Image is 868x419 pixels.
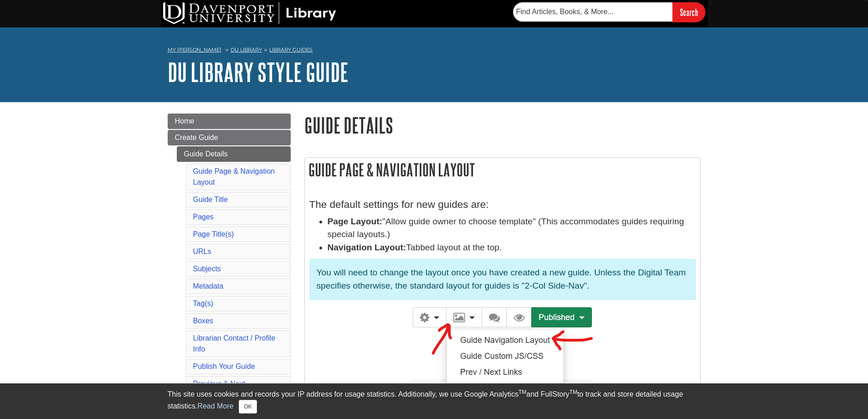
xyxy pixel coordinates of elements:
[304,114,701,137] h1: Guide Details
[328,241,696,254] li: Tabbed layout at the top.
[570,389,577,395] sup: TM
[193,300,213,307] a: Tag(s)
[193,265,221,273] a: Subjects
[269,47,313,53] a: Library Guides
[177,146,291,162] a: Guide Details
[168,114,291,129] a: Home
[328,215,696,242] li: "Allow guide owner to choose template" (This accommodates guides requiring special layouts.)
[513,2,705,22] form: Searches DU Library's articles, books, and more
[193,167,275,186] a: Guide Page & Navigation Layout
[193,213,214,221] a: Pages
[193,362,255,370] a: Publish Your Guide
[513,2,673,21] input: Find Articles, Books, & More...
[168,46,221,54] a: My [PERSON_NAME]
[673,2,705,22] input: Search
[309,199,696,211] h4: The default settings for new guides are:
[231,47,262,53] a: DU Library
[168,58,349,86] a: DU Library Style Guide
[168,389,701,414] div: This site uses cookies and records your IP address for usage statistics. Additionally, we use Goo...
[175,134,218,141] span: Create Guide
[193,334,276,353] a: Librarian Contact / Profile Info
[168,130,291,145] a: Create Guide
[193,248,211,255] a: URLs
[163,2,336,24] img: DU Library
[328,217,382,226] strong: Page Layout:
[519,389,526,395] sup: TM
[193,317,213,325] a: Boxes
[193,282,224,290] a: Metadata
[193,230,234,238] a: Page Title(s)
[328,243,406,252] strong: Navigation Layout:
[239,400,257,414] button: Close
[317,266,688,293] p: You will need to change the layout once you have created a new guide. Unless the Digital Team spe...
[175,117,195,125] span: Home
[193,196,228,203] a: Guide Title
[305,158,700,182] h2: Guide Page & Navigation Layout
[193,380,246,388] a: Previous & Next
[168,44,701,58] nav: breadcrumb
[197,402,233,410] a: Read More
